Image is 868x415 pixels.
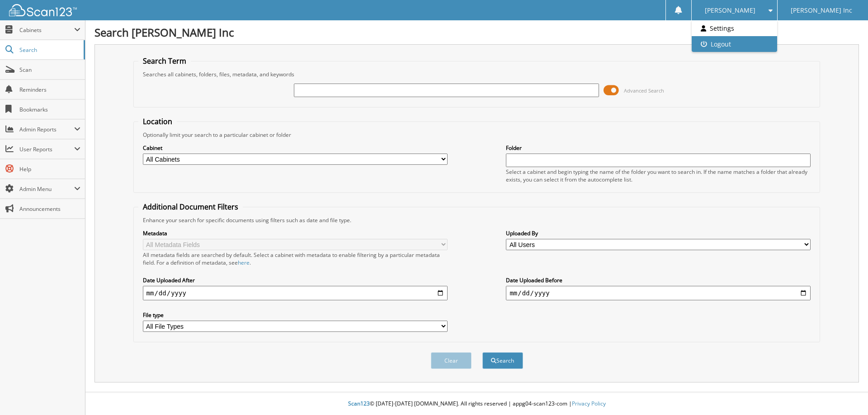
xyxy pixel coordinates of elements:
[138,131,816,139] div: Optionally limit your search to a particular cabinet or folder
[19,86,80,93] span: Reminders
[823,372,868,415] iframe: Chat Widget
[431,352,472,369] button: Clear
[85,393,868,415] div: © [DATE]-[DATE] [DOMAIN_NAME]. All rights reserved | appg04-scan123-com |
[791,8,852,13] span: [PERSON_NAME] Inc
[705,8,755,13] span: [PERSON_NAME]
[238,259,250,266] a: here
[19,165,80,173] span: Help
[506,144,811,152] label: Folder
[143,251,448,266] div: All metadata fields are searched by default. Select a cabinet with metadata to enable filtering b...
[19,46,79,54] span: Search
[138,202,243,212] legend: Additional Document Filters
[138,70,816,78] div: Searches all cabinets, folders, files, metadata, and keywords
[692,36,777,52] a: Logout
[506,168,811,183] div: Select a cabinet and begin typing the name of the folder you want to search in. If the name match...
[9,4,77,16] img: scan123-logo-white.svg
[143,286,448,300] input: start
[143,144,448,152] label: Cabinet
[572,400,606,407] a: Privacy Policy
[143,229,448,237] label: Metadata
[138,216,816,224] div: Enhance your search for specific documents using filters such as date and file type.
[19,205,80,213] span: Announcements
[19,185,74,193] span: Admin Menu
[138,117,177,126] legend: Location
[348,400,370,407] span: Scan123
[506,286,811,300] input: end
[624,87,664,94] span: Advanced Search
[138,56,191,66] legend: Search Term
[19,106,80,113] span: Bookmarks
[19,145,74,153] span: User Reports
[19,26,74,34] span: Cabinets
[692,20,777,36] a: Settings
[19,126,74,133] span: Admin Reports
[19,66,80,74] span: Scan
[506,276,811,284] label: Date Uploaded Before
[143,311,448,319] label: File type
[482,352,523,369] button: Search
[94,25,859,40] h1: Search [PERSON_NAME] Inc
[143,276,448,284] label: Date Uploaded After
[506,229,811,237] label: Uploaded By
